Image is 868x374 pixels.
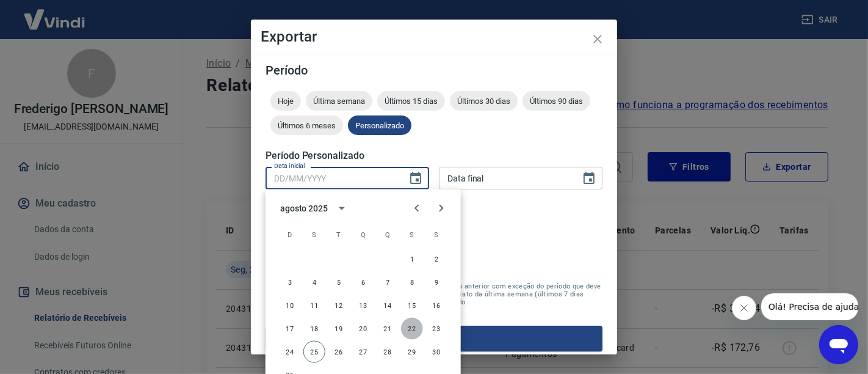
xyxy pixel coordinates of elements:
[328,271,350,293] button: 5
[523,91,590,111] div: Últimos 90 dias
[732,296,756,320] iframe: Fechar mensagem
[303,341,325,363] button: 25
[583,24,612,54] button: close
[270,121,343,130] span: Últimos 6 meses
[280,202,328,215] div: agosto 2025
[401,222,423,247] span: sexta-feira
[266,64,602,76] h5: Período
[450,97,518,106] span: Últimos 30 dias
[306,97,372,106] span: Última semana
[328,318,350,340] button: 19
[352,222,374,247] span: quarta-feira
[274,161,305,170] label: Data inicial
[306,91,372,111] div: Última semana
[377,91,445,111] div: Últimos 15 dias
[377,318,399,340] button: 21
[279,318,301,340] button: 17
[429,196,454,221] button: Next month
[279,295,301,317] button: 10
[279,341,301,363] button: 24
[405,196,429,221] button: Previous month
[425,318,447,340] button: 23
[425,341,447,363] button: 30
[403,166,428,191] button: Choose date
[352,341,374,363] button: 27
[352,271,374,293] button: 6
[425,248,447,270] button: 2
[401,271,423,293] button: 8
[303,318,325,340] button: 18
[450,91,518,111] div: Últimos 30 dias
[7,9,103,18] span: Olá! Precisa de ajuda?
[266,167,399,189] input: DD/MM/YYYY
[261,29,607,44] h4: Exportar
[352,318,374,340] button: 20
[303,222,325,247] span: segunda-feira
[331,198,352,219] button: calendar view is open, switch to year view
[523,97,590,106] span: Últimos 90 dias
[377,222,399,247] span: quinta-feira
[425,222,447,247] span: sábado
[761,293,858,320] iframe: Mensagem da empresa
[270,91,301,111] div: Hoje
[270,97,301,106] span: Hoje
[303,295,325,317] button: 11
[577,166,601,191] button: Choose date
[328,222,350,247] span: terça-feira
[377,271,399,293] button: 7
[425,295,447,317] button: 16
[303,271,325,293] button: 4
[377,295,399,317] button: 14
[266,150,602,162] h5: Período Personalizado
[401,341,423,363] button: 29
[377,97,445,106] span: Últimos 15 dias
[819,325,858,364] iframe: Botão para abrir a janela de mensagens
[377,341,399,363] button: 28
[328,295,350,317] button: 12
[328,341,350,363] button: 26
[401,295,423,317] button: 15
[279,222,301,247] span: domingo
[348,116,411,135] div: Personalizado
[279,271,301,293] button: 3
[270,116,343,135] div: Últimos 6 meses
[439,167,572,189] input: DD/MM/YYYY
[425,271,447,293] button: 9
[352,295,374,317] button: 13
[401,248,423,270] button: 1
[401,318,423,340] button: 22
[348,121,411,130] span: Personalizado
